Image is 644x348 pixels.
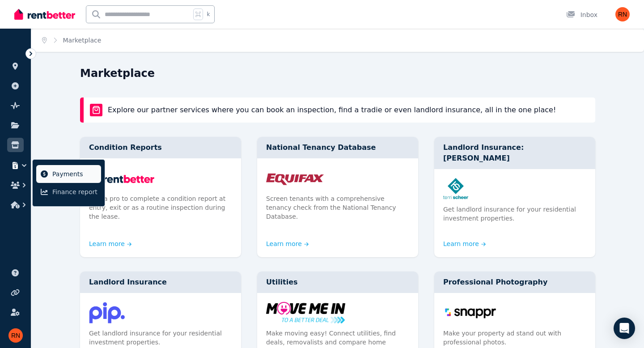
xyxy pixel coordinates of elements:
img: Professional Photography [443,302,586,323]
a: Learn more [443,239,486,248]
img: Landlord Insurance [89,302,232,323]
div: Landlord Insurance [80,272,241,293]
span: Marketplace [63,36,102,45]
img: Rochelle Newton [8,328,23,343]
p: Get landlord insurance for your residential investment properties. [443,205,586,223]
div: Landlord Insurance: [PERSON_NAME] [434,137,595,169]
img: Landlord Insurance: Terri Scheer [443,178,586,199]
nav: Breadcrumb [31,29,112,52]
a: Learn more [89,239,132,248]
div: National Tenancy Database [257,137,418,158]
h1: Marketplace [80,66,155,81]
p: Get landlord insurance for your residential investment properties. [89,329,232,347]
img: Rochelle Newton [615,7,630,21]
a: Payments [36,165,101,183]
p: Make your property ad stand out with professional photos. [443,329,586,347]
div: Professional Photography [434,272,595,293]
div: Condition Reports [80,137,241,158]
div: Utilities [257,272,418,293]
span: Finance report [52,187,97,197]
span: Payments [52,169,97,179]
a: Finance report [36,183,101,201]
img: RentBetter [14,8,75,21]
span: k [207,11,210,18]
p: Explore our partner services where you can book an inspection, find a tradie or even landlord ins... [108,105,556,115]
img: rentBetter Marketplace [90,104,102,116]
img: Utilities [266,302,409,323]
img: National Tenancy Database [266,167,409,189]
a: Learn more [266,239,309,248]
p: Hire a pro to complete a condition report at entry, exit or as a routine inspection during the le... [89,194,232,221]
div: Inbox [566,10,597,19]
div: Open Intercom Messenger [614,318,635,339]
p: Screen tenants with a comprehensive tenancy check from the National Tenancy Database. [266,194,409,221]
img: Condition Reports [89,167,232,189]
